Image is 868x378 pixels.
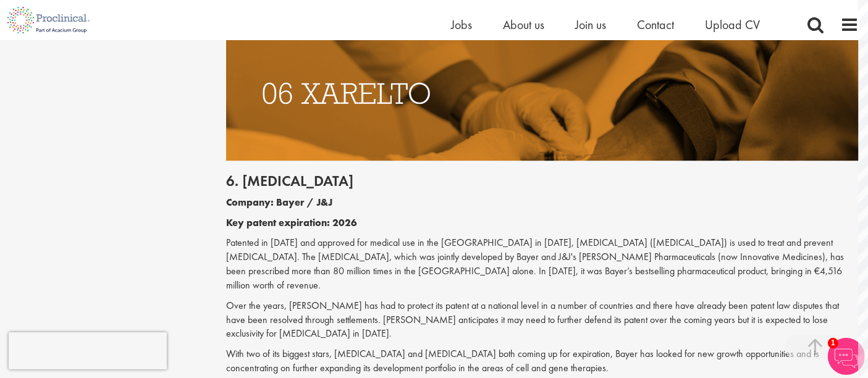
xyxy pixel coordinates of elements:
h2: 6. [MEDICAL_DATA] [226,173,859,189]
span: 1 [828,338,838,348]
img: Chatbot [828,338,865,375]
p: Over the years, [PERSON_NAME] has had to protect its patent at a national level in a number of co... [226,299,859,342]
a: Contact [637,17,674,33]
b: Company: Bayer / J&J [226,196,332,209]
iframe: reCAPTCHA [9,332,167,369]
b: Key patent expiration: 2026 [226,216,357,229]
a: Upload CV [705,17,760,33]
a: Jobs [451,17,472,33]
p: Patented in [DATE] and approved for medical use in the [GEOGRAPHIC_DATA] in [DATE], [MEDICAL_DATA... [226,236,859,292]
p: With two of its biggest stars, [MEDICAL_DATA] and [MEDICAL_DATA] both coming up for expiration, B... [226,347,859,376]
img: Drugs with patents due to expire Xarelto [226,25,859,161]
a: About us [503,17,544,33]
a: Join us [575,17,606,33]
